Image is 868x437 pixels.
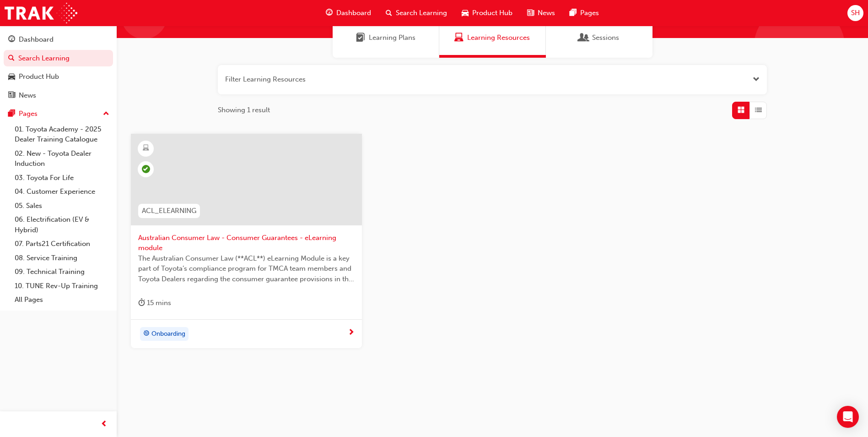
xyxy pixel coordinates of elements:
[462,7,469,19] span: car-icon
[318,4,378,22] a: guage-iconDashboard
[138,297,145,309] span: duration-icon
[4,87,113,104] a: News
[142,165,150,173] span: learningRecordVerb_COMPLETE-icon
[11,251,113,265] a: 08. Service Training
[143,328,150,340] span: target-icon
[138,233,355,253] span: Australian Consumer Law - Consumer Guarantees - eLearning module
[8,73,15,81] span: car-icon
[151,329,185,339] span: Onboarding
[11,213,113,237] a: 06. Electrification (EV & Hybrid)
[4,29,113,105] button: DashboardSearch LearningProduct HubNews
[396,8,447,18] span: Search Learning
[333,18,439,58] a: Learning PlansLearning Plans
[11,293,113,307] a: All Pages
[472,8,512,18] span: Product Hub
[837,406,859,428] div: Open Intercom Messenger
[4,105,113,122] button: Pages
[4,68,113,85] a: Product Hub
[326,7,333,19] span: guage-icon
[19,71,59,82] div: Product Hub
[11,147,113,171] a: 02. New - Toyota Dealer Induction
[439,18,546,58] a: Learning ResourcesLearning Resources
[454,33,464,43] span: Learning Resources
[348,329,355,337] span: next-icon
[570,7,577,19] span: pages-icon
[11,171,113,185] a: 03. Toyota For Life
[580,8,599,18] span: Pages
[562,4,606,22] a: pages-iconPages
[138,253,355,284] span: The Australian Consumer Law (**ACL**) eLearning Module is a key part of Toyota’s compliance progr...
[11,279,113,293] a: 10. TUNE Rev-Up Training
[131,134,362,348] a: ACL_ELEARNINGAustralian Consumer Law - Consumer Guarantees - eLearning moduleThe Australian Consu...
[386,7,392,19] span: search-icon
[103,108,109,120] span: up-icon
[218,105,270,115] span: Showing 1 result
[19,90,36,101] div: News
[138,297,171,309] div: 15 mins
[851,8,860,18] span: SH
[538,8,555,18] span: News
[143,142,149,154] span: learningResourceType_ELEARNING-icon
[378,4,454,22] a: search-iconSearch Learning
[19,109,38,119] div: Pages
[738,105,744,115] span: Grid
[142,206,196,216] span: ACL_ELEARNING
[847,5,863,21] button: SH
[336,8,371,18] span: Dashboard
[8,92,15,100] span: news-icon
[11,122,113,147] a: 01. Toyota Academy - 2025 Dealer Training Catalogue
[520,4,562,22] a: news-iconNews
[527,7,534,19] span: news-icon
[753,74,760,85] button: Open the filter
[579,33,588,43] span: Sessions
[11,199,113,213] a: 05. Sales
[369,33,415,43] span: Learning Plans
[8,36,15,44] span: guage-icon
[755,105,762,115] span: List
[546,18,652,58] a: SessionsSessions
[467,33,530,43] span: Learning Resources
[4,50,113,67] a: Search Learning
[19,34,54,45] div: Dashboard
[592,33,619,43] span: Sessions
[8,110,15,118] span: pages-icon
[356,33,365,43] span: Learning Plans
[11,185,113,199] a: 04. Customer Experience
[4,31,113,48] a: Dashboard
[101,419,108,430] span: prev-icon
[454,4,520,22] a: car-iconProduct Hub
[5,3,77,23] img: Trak
[8,55,15,63] span: search-icon
[11,265,113,279] a: 09. Technical Training
[11,237,113,251] a: 07. Parts21 Certification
